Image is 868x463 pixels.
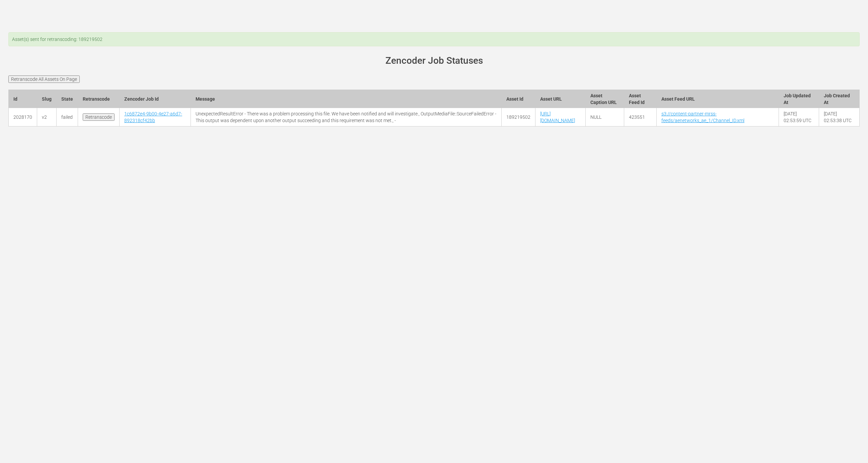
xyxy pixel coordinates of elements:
[585,90,624,108] th: Asset Caption URL
[37,108,57,126] td: v2
[656,90,779,108] th: Asset Feed URL
[57,108,78,126] td: failed
[191,90,501,108] th: Message
[8,75,80,83] input: Retranscode All Assets On Page
[502,108,535,126] td: 189219502
[535,90,585,108] th: Asset URL
[819,108,860,126] td: [DATE] 02:53:38 UTC
[779,108,819,126] td: [DATE] 02:53:59 UTC
[624,108,656,126] td: 423551
[819,90,860,108] th: Job Created At
[624,90,656,108] th: Asset Feed Id
[661,111,744,123] a: s3://content-partner-mrss-feeds/aenetworks_ae_1/Channel_ID.xml
[83,113,115,121] input: Retranscode
[124,111,182,123] a: 1c6872e4-9b00-4e27-a6d7-892318cf42bb
[120,90,191,108] th: Zencoder Job Id
[191,108,501,126] td: UnexpectedResultError - There was a problem processing this file. We have been notified and will ...
[502,90,535,108] th: Asset Id
[585,108,624,126] td: NULL
[18,56,850,66] h1: Zencoder Job Statuses
[9,108,37,126] td: 2028170
[57,90,78,108] th: State
[37,90,57,108] th: Slug
[8,32,860,46] div: Asset(s) sent for retranscoding: 189219502
[779,90,819,108] th: Job Updated At
[78,90,120,108] th: Retranscode
[9,90,37,108] th: Id
[540,111,575,123] a: [URL][DOMAIN_NAME]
